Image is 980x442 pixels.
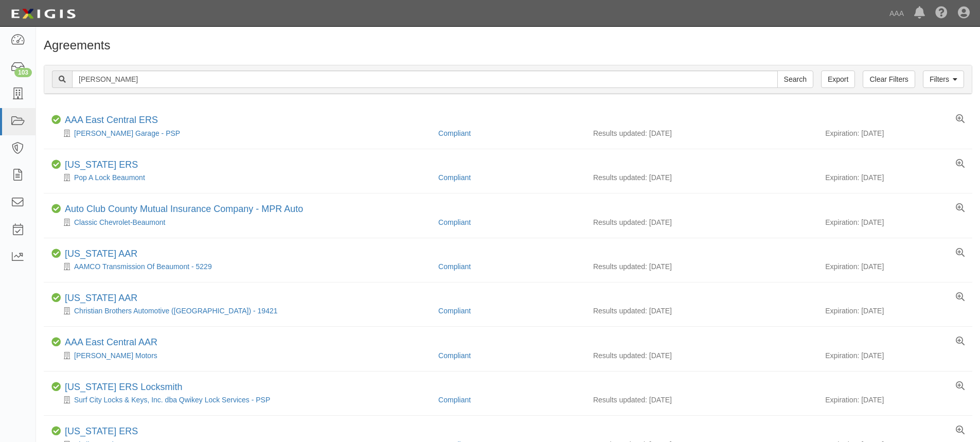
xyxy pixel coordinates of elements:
[65,249,137,260] div: Texas AAR
[438,129,471,137] a: Compliant
[956,204,965,213] a: View results summary
[51,427,61,436] i: Compliant
[74,129,180,137] a: [PERSON_NAME] Garage - PSP
[935,7,948,20] i: Help Center - Complianz
[777,70,813,88] input: Search
[821,70,855,88] a: Export
[65,293,137,304] div: Texas AAR
[65,115,158,126] div: AAA East Central ERS
[74,262,212,271] a: AAMCO Transmission Of Beaumont - 5229
[825,306,965,316] div: Expiration: [DATE]
[65,382,182,392] a: [US_STATE] ERS Locksmith
[438,396,471,404] a: Compliant
[825,172,965,183] div: Expiration: [DATE]
[65,204,303,215] div: Auto Club County Mutual Insurance Company - MPR Auto
[74,307,278,315] a: Christian Brothers Automotive ([GEOGRAPHIC_DATA]) - 19421
[51,395,431,405] div: Surf City Locks & Keys, Inc. dba Qwikey Lock Services - PSP
[65,249,137,259] a: [US_STATE] AAR
[438,173,471,182] a: Compliant
[51,172,431,183] div: Pop A Lock Beaumont
[956,337,965,346] a: View results summary
[593,350,810,361] div: Results updated: [DATE]
[8,5,79,23] img: logo-5460c22ac91f19d4615b14bd174203de0afe785f0fc80cf4dbbc73dc1793850b.png
[65,160,138,170] a: [US_STATE] ERS
[593,395,810,405] div: Results updated: [DATE]
[438,262,471,271] a: Compliant
[438,218,471,226] a: Compliant
[825,217,965,227] div: Expiration: [DATE]
[74,173,145,182] a: Pop A Lock Beaumont
[74,351,157,360] a: [PERSON_NAME] Motors
[51,293,61,303] i: Compliant
[51,204,61,214] i: Compliant
[51,261,431,272] div: AAMCO Transmission Of Beaumont - 5229
[51,382,61,392] i: Compliant
[593,261,810,272] div: Results updated: [DATE]
[593,306,810,316] div: Results updated: [DATE]
[72,70,778,88] input: Search
[593,217,810,227] div: Results updated: [DATE]
[65,337,157,348] div: AAA East Central AAR
[956,249,965,258] a: View results summary
[51,338,61,347] i: Compliant
[51,115,61,125] i: Compliant
[593,172,810,183] div: Results updated: [DATE]
[956,382,965,391] a: View results summary
[956,293,965,302] a: View results summary
[65,426,138,436] a: [US_STATE] ERS
[65,204,303,214] a: Auto Club County Mutual Insurance Company - MPR Auto
[438,307,471,315] a: Compliant
[51,350,431,361] div: Beckman Motors
[956,115,965,124] a: View results summary
[863,70,915,88] a: Clear Filters
[51,306,431,316] div: Christian Brothers Automotive (Beaumont) - 19421
[65,382,182,393] div: California ERS Locksmith
[923,70,964,88] a: Filters
[825,261,965,272] div: Expiration: [DATE]
[44,39,972,52] h1: Agreements
[65,160,138,171] div: Texas ERS
[438,351,471,360] a: Compliant
[825,128,965,138] div: Expiration: [DATE]
[593,128,810,138] div: Results updated: [DATE]
[14,68,32,77] div: 103
[956,160,965,169] a: View results summary
[65,426,138,437] div: California ERS
[884,3,909,24] a: AAA
[65,115,158,125] a: AAA East Central ERS
[51,217,431,227] div: Classic Chevrolet-Beaumont
[825,395,965,405] div: Expiration: [DATE]
[51,160,61,169] i: Compliant
[956,426,965,435] a: View results summary
[65,337,157,347] a: AAA East Central AAR
[51,249,61,258] i: Compliant
[51,128,431,138] div: Beauman's Garage - PSP
[74,396,270,404] a: Surf City Locks & Keys, Inc. dba Qwikey Lock Services - PSP
[65,293,137,303] a: [US_STATE] AAR
[74,218,165,226] a: Classic Chevrolet-Beaumont
[825,350,965,361] div: Expiration: [DATE]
